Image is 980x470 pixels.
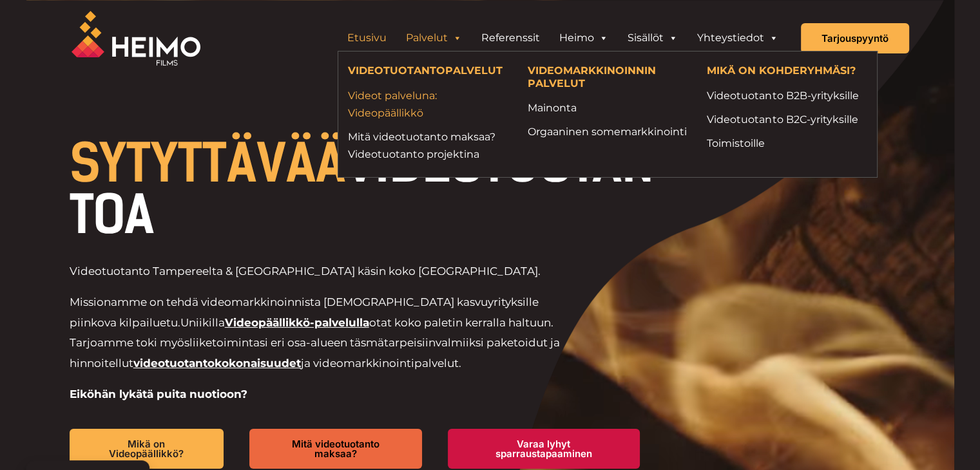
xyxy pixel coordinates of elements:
a: Mikä on Videopäällikkö? [70,429,224,469]
h4: VIDEOMARKKINOINNIN PALVELUT [527,64,687,92]
a: Tarjouspyyntö [801,23,909,53]
a: Heimo [550,25,618,51]
span: Uniikilla [180,316,225,329]
a: Videotuotanto B2C-yrityksille [707,111,867,128]
a: Mitä videotuotanto maksaa?Videotuotanto projektina [348,128,508,163]
a: Videotuotanto B2B-yrityksille [707,87,867,104]
strong: Eiköhän lykätä puita nuotioon? [70,388,247,400]
p: Videotuotanto Tampereelta & [GEOGRAPHIC_DATA] käsin koko [GEOGRAPHIC_DATA]. [70,261,578,282]
h4: VIDEOTUOTANTOPALVELUT [348,64,508,80]
a: videotuotantokokonaisuudet [133,357,301,370]
a: Varaa lyhyt sparraustapaaminen [448,429,640,469]
a: Sisällöt [618,25,687,51]
aside: Header Widget 1 [331,25,794,51]
span: Varaa lyhyt sparraustapaaminen [468,439,619,458]
h1: VIDEOTUOTANTOA [70,138,666,241]
a: Referenssit [472,25,550,51]
span: valmiiksi paketoidut ja hinnoitellut [70,336,560,370]
span: ja videomarkkinointipalvelut. [301,357,461,370]
a: Mitä videotuotanto maksaa? [249,429,421,469]
h4: MIKÄ ON KOHDERYHMÄSI? [707,64,867,80]
a: Videopäällikkö-palvelulla [225,316,369,329]
a: Orgaaninen somemarkkinointi [527,123,687,140]
a: Toimistoille [707,135,867,152]
a: Mainonta [527,99,687,117]
p: Missionamme on tehdä videomarkkinoinnista [DEMOGRAPHIC_DATA] kasvuyrityksille piinkova kilpailuetu. [70,292,578,373]
a: Palvelut [396,25,472,51]
span: Mitä videotuotanto maksaa? [270,439,401,458]
a: Etusivu [338,25,396,51]
a: Yhteystiedot [687,25,788,51]
span: liiketoimintasi eri osa-alueen täsmätarpeisiin [189,336,436,349]
img: Heimo Filmsin logo [72,11,200,66]
a: Videot palveluna: Videopäällikkö [348,87,508,122]
span: Mikä on Videopäällikkö? [90,439,204,458]
span: SYTYTTÄVÄÄ [70,133,345,194]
